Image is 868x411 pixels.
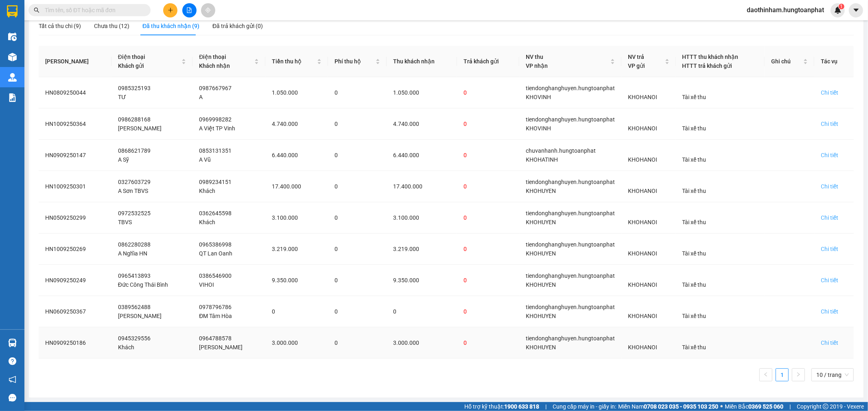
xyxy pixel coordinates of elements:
div: 9.350.000 [393,276,450,285]
div: Chi tiết đơn hàng [821,244,838,253]
div: 0 [464,307,513,316]
div: 0 [464,182,513,191]
span: | [789,402,791,411]
span: Khách [199,219,215,225]
span: KHOHANOI [628,188,657,194]
div: 4.740.000 [393,119,450,128]
span: Miền Bắc [725,402,783,411]
span: KHOHUYEN [526,281,556,288]
div: 3.100.000 [393,213,450,222]
span: message [9,394,16,402]
span: NV thu [526,54,543,60]
span: KHOVINH [526,94,551,100]
button: caret-down [849,3,863,17]
div: 6.440.000 [272,151,321,160]
div: Tất cả thu chi (9) [39,22,81,30]
div: 3.219.000 [393,244,450,253]
div: 0 [464,119,513,128]
span: plus [168,7,173,13]
span: Tài xế thu [682,281,706,288]
td: HN0909250147 [39,140,112,171]
span: tiendonghanghuyen.hungtoanphat [526,85,615,91]
img: icon-new-feature [834,6,842,14]
span: KHOHANOI [628,313,657,319]
div: Chưa thu (12) [94,22,129,30]
td: HN1009250364 [39,108,112,140]
div: 4.740.000 [272,119,321,128]
button: plus [163,3,177,17]
span: TBVS [118,219,132,225]
span: Tài xế thu [682,188,706,194]
span: tiendonghanghuyen.hungtoanphat [526,210,615,216]
span: 0987667967 [199,85,232,91]
span: tiendonghanghuyen.hungtoanphat [526,116,615,123]
span: VP nhận [526,63,548,69]
span: [PERSON_NAME] [199,344,243,350]
div: 0 [464,338,513,347]
span: 0862280288 [118,241,151,248]
div: Chi tiết đơn hàng [821,338,838,347]
td: HN0509250299 [39,202,112,234]
button: left [759,368,772,381]
span: aim [205,7,211,13]
span: 0985325193 [118,85,151,91]
span: HTTT trả khách gửi [682,63,732,69]
span: 0986288168 [118,116,151,123]
img: warehouse-icon [8,32,17,41]
div: Chi tiết đơn hàng [821,276,838,285]
div: Đã trả khách gửi (0) [212,22,263,30]
span: KHOHANOI [628,344,657,350]
span: Tài xế thu [682,313,706,319]
span: 0389562488 [118,304,151,310]
span: ⚪️ [720,405,723,408]
span: 0965386998 [199,241,232,248]
span: KHOHANOI [628,125,657,132]
span: NV trả [628,54,644,60]
span: copyright [823,404,829,409]
span: A Nghĩa HN [118,250,147,257]
div: 0 [272,307,321,316]
div: 3.100.000 [272,213,321,222]
strong: 1900 633 818 [504,403,539,410]
div: 1.050.000 [393,88,450,97]
img: solution-icon [8,93,17,102]
span: KHOHUYEN [526,188,556,194]
span: Khách gửi [118,63,144,69]
div: 17.400.000 [272,182,321,191]
span: Khách [118,344,134,350]
span: KHOHANOI [628,281,657,288]
span: 0 [335,340,338,346]
span: Phí thu hộ [335,57,374,66]
button: file-add [182,3,197,17]
td: HN1009250269 [39,234,112,265]
span: KHOHUYEN [526,344,556,350]
td: HN1009250301 [39,171,112,202]
td: HN0609250367 [39,296,112,327]
span: [PERSON_NAME] [118,125,162,132]
span: A Việt TP Vinh [199,125,235,132]
span: Đức Công Thái Bình [118,281,168,288]
span: A Sỹ [118,156,129,163]
span: Hỗ trợ kỹ thuật: [464,402,539,411]
div: 3.219.000 [272,244,321,253]
div: 3.000.000 [393,338,450,347]
span: KHOVINH [526,125,551,132]
span: caret-down [853,6,860,14]
th: Trả khách gửi [457,46,519,77]
span: Tài xế thu [682,344,706,350]
span: KHOHANOI [628,250,657,257]
span: Tài xế thu [682,156,706,163]
span: KHOHUYEN [526,313,556,319]
span: tiendonghanghuyen.hungtoanphat [526,179,615,185]
span: A Vũ [199,156,211,163]
td: HN0809250044 [39,77,112,108]
span: Điện thoại [118,54,145,60]
div: 17.400.000 [393,182,450,191]
span: 0 [335,121,338,127]
th: Tác vụ [814,46,854,77]
span: notification [9,376,16,383]
span: QT Lan Oanh [199,250,232,257]
div: 0 [464,213,513,222]
strong: 0369 525 060 [748,403,783,410]
span: Điện thoại [199,54,226,60]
